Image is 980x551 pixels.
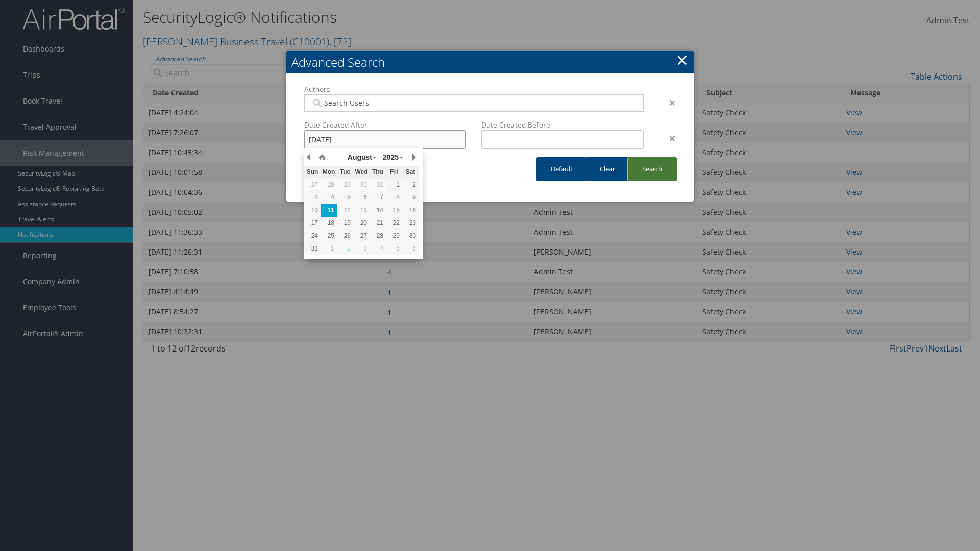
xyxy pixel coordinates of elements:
div: 2 [337,244,353,253]
div: 28 [321,180,337,189]
label: Authors [304,84,644,94]
th: Tue [337,166,353,179]
div: 21 [370,218,386,228]
div: 17 [304,218,321,228]
input: Search Users [311,98,636,108]
div: 4 [321,193,337,202]
div: 30 [402,231,419,240]
div: 29 [337,180,353,189]
div: 15 [386,206,402,215]
th: Wed [353,166,370,179]
div: 27 [353,231,370,240]
span: August [348,153,372,161]
th: Sat [402,166,419,179]
div: 4 [370,244,386,253]
div: 27 [304,180,321,189]
div: 1 [386,180,402,189]
th: Fri [386,166,402,179]
div: 13 [353,206,370,215]
div: 31 [370,180,386,189]
div: 8 [386,193,402,202]
div: 5 [337,193,353,202]
div: 11 [321,206,337,215]
div: 19 [337,218,353,228]
div: 20 [353,218,370,228]
label: Date Created Before [481,120,643,130]
div: 6 [353,193,370,202]
div: 25 [321,231,337,240]
div: 3 [304,193,321,202]
div: 22 [386,218,402,228]
div: 24 [304,231,321,240]
label: Date Created After [304,120,466,130]
div: × [651,96,683,109]
a: Clear [585,157,629,181]
div: 16 [402,206,419,215]
div: 26 [337,231,353,240]
h2: Advanced Search [286,51,694,73]
div: 14 [370,206,386,215]
div: 31 [304,244,321,253]
div: × [651,132,683,144]
div: 28 [370,231,386,240]
div: 29 [386,231,402,240]
div: 10 [304,206,321,215]
div: 7 [370,193,386,202]
div: 1 [321,244,337,253]
span: 2025 [383,153,399,161]
div: 9 [402,193,419,202]
div: 2 [402,180,419,189]
a: Search [627,157,677,181]
a: Close [676,49,688,70]
div: 3 [353,244,370,253]
div: 6 [402,244,419,253]
th: Thu [370,166,386,179]
div: 18 [321,218,337,228]
div: 5 [386,244,402,253]
div: 30 [353,180,370,189]
div: 12 [337,206,353,215]
th: Sun [304,166,321,179]
div: 23 [402,218,419,228]
th: Mon [321,166,337,179]
a: Default [536,157,587,181]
